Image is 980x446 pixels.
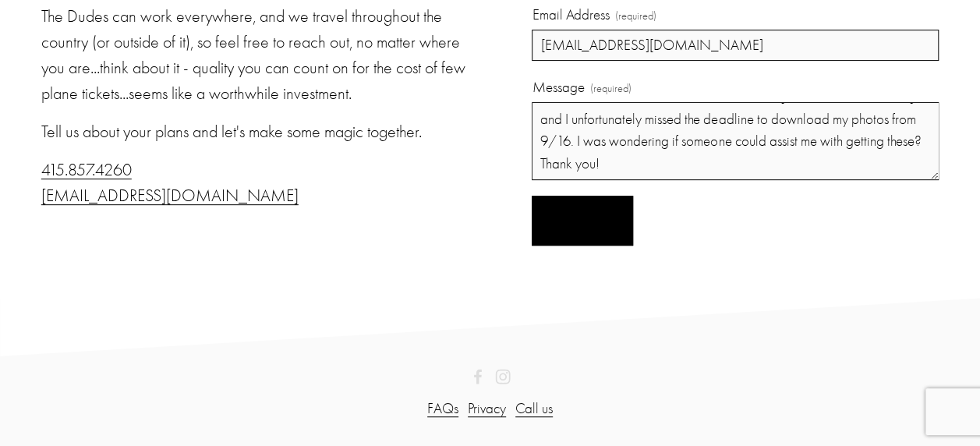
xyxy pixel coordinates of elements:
[41,4,486,107] p: The Dudes can work everywhere, and we travel throughout the country (or outside of it), so feel f...
[590,80,632,97] span: (required)
[532,4,609,27] span: Email Address
[532,76,584,99] span: Message
[468,398,506,420] a: Privacy
[41,186,299,206] a: [EMAIL_ADDRESS][DOMAIN_NAME]
[532,102,939,180] textarea: Hi there! I was at the Hilton Conference last month in [GEOGRAPHIC_DATA] and I unfortunately miss...
[41,119,486,145] p: Tell us about your plans and let's make some magic together.
[41,160,132,180] a: 415.857.4260
[532,196,632,246] button: SubmitSubmit
[515,398,553,420] a: Call us
[560,213,605,228] span: Submit
[427,398,458,420] a: FAQs
[470,369,486,384] a: 2 Dudes & A Booth
[615,8,656,25] span: (required)
[495,369,511,384] a: Instagram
